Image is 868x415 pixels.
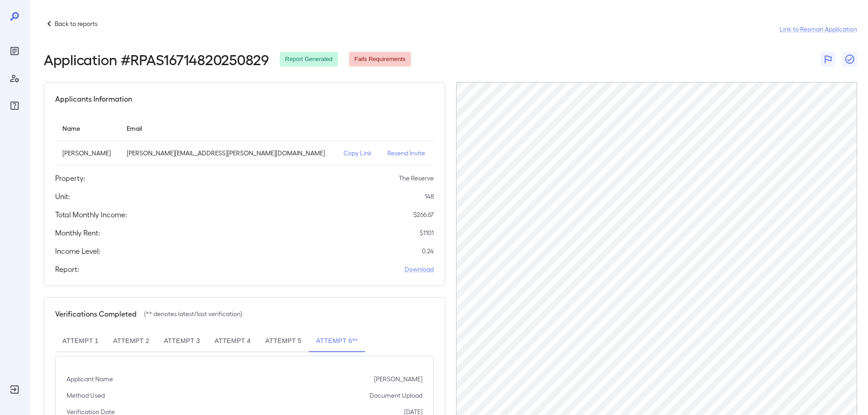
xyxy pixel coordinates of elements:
[55,209,127,220] h5: Total Monthly Income:
[144,309,242,318] p: (** denotes latest/last verification)
[370,391,422,400] p: Document Upload
[821,52,835,67] button: Flag Report
[7,98,22,113] div: FAQ
[7,71,22,86] div: Manage Users
[405,265,434,274] a: Download
[207,330,258,352] button: Attempt 4
[55,115,434,165] table: simple table
[55,227,100,238] h5: Monthly Rent:
[55,93,132,104] h5: Applicants Information
[258,330,308,352] button: Attempt 5
[7,382,22,397] div: Log Out
[842,52,857,67] button: Close Report
[55,19,98,28] p: Back to reports
[55,115,119,141] th: Name
[127,149,329,158] p: [PERSON_NAME][EMAIL_ADDRESS][PERSON_NAME][DOMAIN_NAME]
[387,149,426,158] p: Resend Invite
[280,55,338,64] span: Report Generated
[119,115,336,141] th: Email
[413,210,434,219] p: $ 266.67
[7,44,22,58] div: Reports
[55,330,106,352] button: Attempt 1
[780,25,857,34] a: Link to Resman Application
[157,330,207,352] button: Attempt 3
[55,191,70,202] h5: Unit:
[420,228,434,237] p: $ 1101
[349,55,411,64] span: Fails Requirements
[55,173,85,184] h5: Property:
[374,374,422,384] p: [PERSON_NAME]
[399,174,434,183] p: The Reserve
[55,308,137,319] h5: Verifications Completed
[106,330,156,352] button: Attempt 2
[55,264,79,275] h5: Report:
[55,246,100,256] h5: Income Level:
[422,246,434,256] p: 0.24
[62,149,112,158] p: [PERSON_NAME]
[67,374,113,384] p: Applicant Name
[67,391,105,400] p: Method Used
[44,51,269,67] h2: Application # RPAS16714820250829
[344,149,373,158] p: Copy Link
[425,192,434,201] p: 148
[309,330,365,352] button: Attempt 6**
